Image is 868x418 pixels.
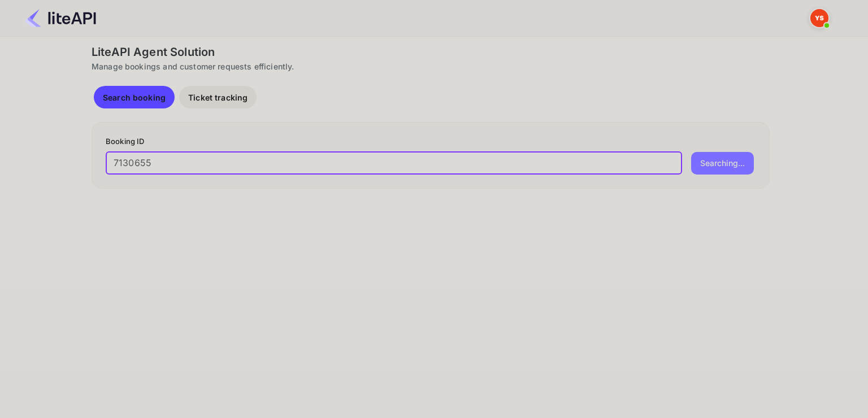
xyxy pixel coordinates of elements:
p: Search booking [103,92,166,103]
div: Manage bookings and customer requests efficiently. [92,60,770,72]
button: Searching... [691,152,754,175]
input: Enter Booking ID (e.g., 63782194) [106,152,682,175]
img: LiteAPI Logo [25,9,96,27]
p: Booking ID [106,136,756,147]
p: Ticket tracking [188,92,248,103]
img: Yandex Support [810,9,828,27]
div: LiteAPI Agent Solution [92,43,770,60]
